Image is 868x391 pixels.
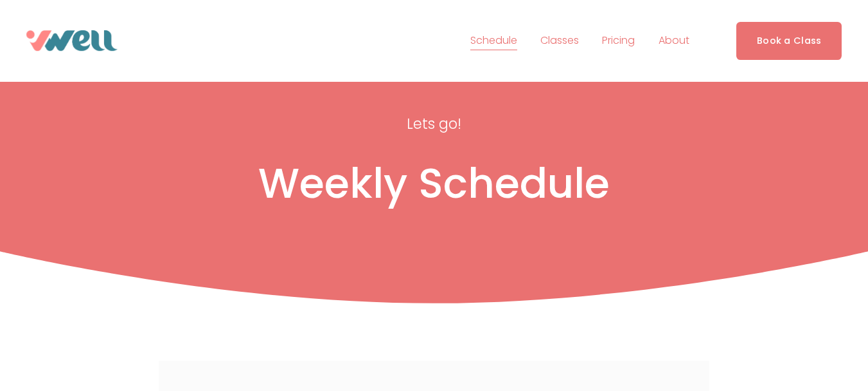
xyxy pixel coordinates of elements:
a: folder dropdown [659,30,689,51]
span: About [659,32,689,50]
a: Book a Class [736,22,842,60]
a: Pricing [602,30,635,51]
img: VWell [26,30,118,51]
a: folder dropdown [540,30,579,51]
h1: Weekly Schedule [49,158,820,209]
span: Classes [540,32,579,50]
p: Lets go! [276,111,593,137]
a: Schedule [470,30,517,51]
